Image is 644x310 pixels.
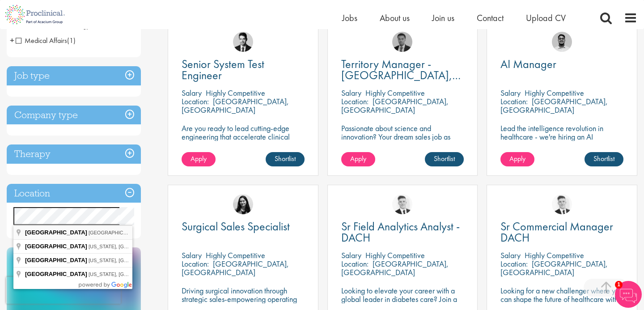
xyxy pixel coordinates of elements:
[500,96,528,106] span: Location:
[341,88,361,98] span: Salary
[25,271,87,277] span: [GEOGRAPHIC_DATA]
[477,12,504,24] a: Contact
[341,152,375,166] a: Apply
[525,88,584,98] p: Highly Competitive
[182,259,209,269] span: Location:
[500,56,556,72] span: AI Manager
[89,258,170,263] span: [US_STATE], [GEOGRAPHIC_DATA]
[67,36,76,45] span: (1)
[500,259,528,269] span: Location:
[16,36,67,45] span: Medical Affairs
[25,243,87,250] span: [GEOGRAPHIC_DATA]
[25,257,87,263] span: [GEOGRAPHIC_DATA]
[89,230,140,235] span: [GEOGRAPHIC_DATA]
[182,88,202,98] span: Salary
[500,219,613,245] span: Sr Commercial Manager DACH
[341,56,461,94] span: Territory Manager - [GEOGRAPHIC_DATA], [GEOGRAPHIC_DATA]
[500,259,608,277] p: [GEOGRAPHIC_DATA], [GEOGRAPHIC_DATA]
[182,59,305,81] a: Senior System Test Engineer
[341,259,449,277] p: [GEOGRAPHIC_DATA], [GEOGRAPHIC_DATA]
[182,96,209,106] span: Location:
[341,259,369,269] span: Location:
[341,250,361,260] span: Salary
[182,219,290,234] span: Surgical Sales Specialist
[182,221,305,232] a: Surgical Sales Specialist
[7,106,141,125] h3: Company type
[7,144,141,164] h3: Therapy
[365,88,425,98] p: Highly Competitive
[500,96,608,115] p: [GEOGRAPHIC_DATA], [GEOGRAPHIC_DATA]
[585,152,623,166] a: Shortlist
[509,154,525,163] span: Apply
[182,96,289,115] p: [GEOGRAPHIC_DATA], [GEOGRAPHIC_DATA]
[552,194,572,214] img: Nicolas Daniel
[25,229,87,236] span: [GEOGRAPHIC_DATA]
[191,154,207,163] span: Apply
[615,281,623,289] span: 1
[341,96,369,106] span: Location:
[392,32,412,52] img: Carl Gbolade
[182,152,216,166] a: Apply
[500,221,623,243] a: Sr Commercial Manager DACH
[500,152,534,166] a: Apply
[89,244,170,249] span: [US_STATE], [GEOGRAPHIC_DATA]
[182,124,305,149] p: Are you ready to lead cutting-edge engineering that accelerate clinical breakthroughs in biotech?
[500,124,623,158] p: Lead the intelligence revolution in healthcare - we're hiring an AI Manager to transform patient ...
[182,259,289,277] p: [GEOGRAPHIC_DATA], [GEOGRAPHIC_DATA]
[206,250,265,260] p: Highly Competitive
[89,272,170,277] span: [US_STATE], [GEOGRAPHIC_DATA]
[182,56,264,83] span: Senior System Test Engineer
[341,96,449,115] p: [GEOGRAPHIC_DATA], [GEOGRAPHIC_DATA]
[500,59,623,70] a: AI Manager
[182,250,202,260] span: Salary
[500,250,521,260] span: Salary
[10,34,14,47] span: +
[233,194,253,214] img: Indre Stankeviciute
[432,12,454,24] a: Join us
[341,219,460,245] span: Sr Field Analytics Analyst - DACH
[425,152,464,166] a: Shortlist
[7,184,141,203] h3: Location
[206,88,265,98] p: Highly Competitive
[350,154,366,163] span: Apply
[392,194,412,214] img: Nicolas Daniel
[615,281,642,308] img: Chatbot
[552,32,572,52] img: Timothy Deschamps
[233,32,253,52] img: Thomas Wenig
[266,152,305,166] a: Shortlist
[500,88,521,98] span: Salary
[16,36,76,45] span: Medical Affairs
[525,250,584,260] p: Highly Competitive
[6,277,121,304] iframe: reCAPTCHA
[341,124,464,149] p: Passionate about science and innovation? Your dream sales job as Territory Manager awaits!
[342,12,357,24] a: Jobs
[341,59,464,81] a: Territory Manager - [GEOGRAPHIC_DATA], [GEOGRAPHIC_DATA]
[365,250,425,260] p: Highly Competitive
[380,12,410,24] a: About us
[7,66,141,85] h3: Job type
[341,221,464,243] a: Sr Field Analytics Analyst - DACH
[526,12,566,24] a: Upload CV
